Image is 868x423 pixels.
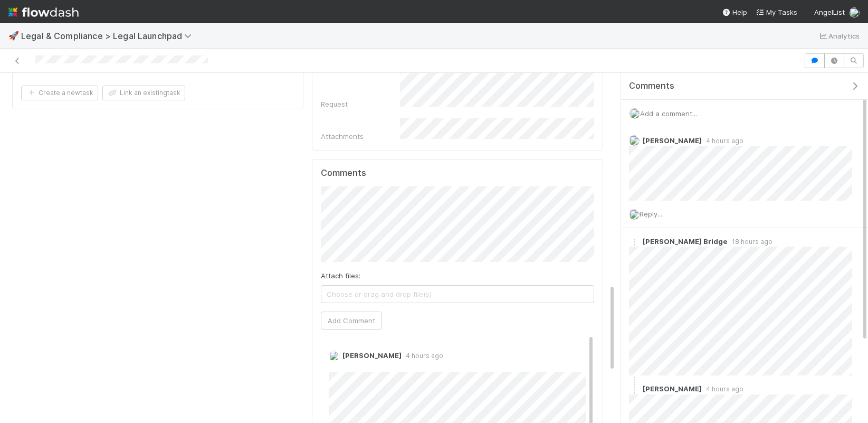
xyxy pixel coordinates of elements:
[321,312,382,330] button: Add Comment
[640,210,662,218] span: Reply...
[329,351,339,361] img: avatar_0b1dbcb8-f701-47e0-85bc-d79ccc0efe6c.png
[102,86,185,100] button: Link an existingtask
[818,30,860,42] a: Analytics
[629,81,674,91] span: Comments
[849,7,860,18] img: avatar_0b1dbcb8-f701-47e0-85bc-d79ccc0efe6c.png
[629,236,640,247] img: avatar_4038989c-07b2-403a-8eae-aaaab2974011.png
[629,384,640,394] img: avatar_8fe3758e-7d23-4e6b-a9f5-b81892974716.png
[702,137,743,145] span: 4 hours ago
[814,8,845,16] span: AngelList
[722,7,747,17] div: Help
[643,384,702,393] span: [PERSON_NAME]
[321,131,400,142] div: Attachments
[756,8,797,16] span: My Tasks
[21,31,197,41] span: Legal & Compliance > Legal Launchpad
[643,237,728,246] span: [PERSON_NAME] Bridge
[643,136,702,145] span: [PERSON_NAME]
[702,385,743,393] span: 4 hours ago
[321,168,594,178] h5: Comments
[402,352,443,360] span: 4 hours ago
[321,270,360,281] label: Attach files:
[728,238,772,246] span: 18 hours ago
[8,31,19,40] span: 🚀
[629,209,640,220] img: avatar_0b1dbcb8-f701-47e0-85bc-d79ccc0efe6c.png
[321,286,594,303] span: Choose or drag and drop file(s)
[8,3,79,21] img: logo-inverted-e16ddd16eac7371096b0.svg
[342,351,402,360] span: [PERSON_NAME]
[640,109,697,118] span: Add a comment...
[21,86,98,100] button: Create a newtask
[756,7,797,17] a: My Tasks
[629,135,640,146] img: avatar_0b1dbcb8-f701-47e0-85bc-d79ccc0efe6c.png
[629,108,640,119] img: avatar_0b1dbcb8-f701-47e0-85bc-d79ccc0efe6c.png
[321,99,400,109] div: Request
